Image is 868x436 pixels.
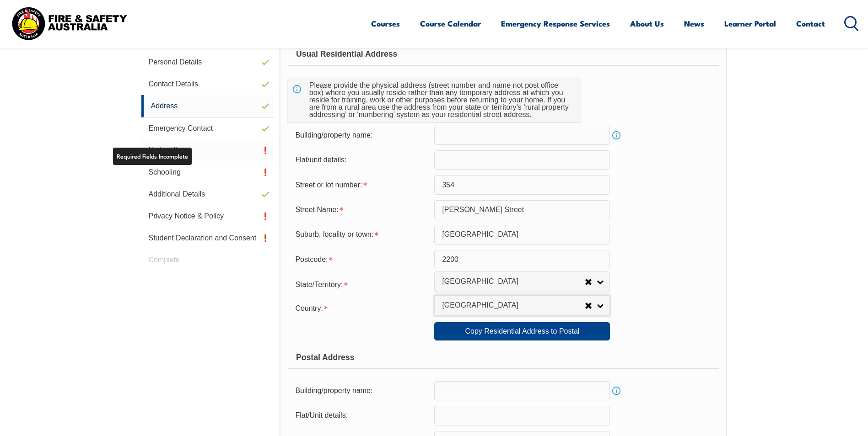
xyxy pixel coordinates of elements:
[371,11,400,36] a: Courses
[141,183,275,205] a: Additional Details
[141,73,275,95] a: Contact Details
[610,384,623,397] a: Info
[288,407,434,424] div: Flat/Unit details:
[288,275,434,293] div: State/Territory is required.
[288,43,718,66] div: Usual Residential Address
[141,205,275,227] a: Privacy Notice & Policy
[141,95,275,117] a: Address
[288,251,434,268] div: Postcode is required.
[288,346,718,369] div: Postal Address
[288,127,434,144] div: Building/property name:
[141,51,275,73] a: Personal Details
[288,382,434,399] div: Building/property name:
[501,11,610,36] a: Emergency Response Services
[141,117,275,139] a: Emergency Contact
[288,201,434,218] div: Street Name is required.
[306,78,574,122] div: Please provide the physical address (street number and name not post office box) where you usuall...
[295,281,343,288] span: State/Territory:
[610,129,623,142] a: Info
[288,151,434,169] div: Flat/unit details:
[288,298,434,317] div: Country is required.
[434,322,610,340] a: Copy Residential Address to Postal
[141,227,275,249] a: Student Declaration and Consent
[288,226,434,243] div: Suburb, locality or town is required.
[141,139,275,161] a: Nationality
[796,11,825,36] a: Contact
[442,277,585,287] span: [GEOGRAPHIC_DATA]
[724,11,776,36] a: Learner Portal
[288,176,434,193] div: Street or lot number is required.
[684,11,704,36] a: News
[442,301,585,310] span: [GEOGRAPHIC_DATA]
[630,11,664,36] a: About Us
[141,161,275,183] a: Schooling
[420,11,481,36] a: Course Calendar
[295,304,323,312] span: Country:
